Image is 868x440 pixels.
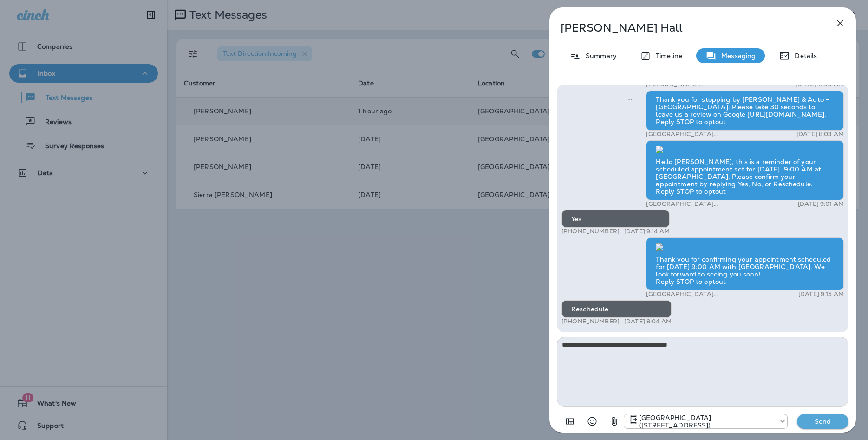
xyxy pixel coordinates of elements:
[646,91,844,131] div: Thank you for stopping by [PERSON_NAME] & Auto - [GEOGRAPHIC_DATA]. Please take 30 seconds to lea...
[651,52,682,59] p: Timeline
[624,414,787,429] div: +1 (402) 496-2450
[796,81,844,88] p: [DATE] 11:40 AM
[803,417,842,426] p: Send
[646,237,844,290] div: Thank you for confirming your appointment scheduled for [DATE] 9:00 AM with [GEOGRAPHIC_DATA]. We...
[561,21,814,34] p: [PERSON_NAME] Hall
[581,52,617,59] p: Summary
[646,200,764,208] p: [GEOGRAPHIC_DATA] ([STREET_ADDRESS])
[583,412,601,431] button: Select an emoji
[561,318,620,325] p: [PHONE_NUMBER]
[797,414,848,429] button: Send
[561,210,670,228] div: Yes
[624,318,672,325] p: [DATE] 8:04 AM
[561,228,620,235] p: [PHONE_NUMBER]
[646,81,764,88] p: [PERSON_NAME][GEOGRAPHIC_DATA] (2010 [PERSON_NAME][GEOGRAPHIC_DATA])
[561,300,672,318] div: Reschedule
[790,52,817,59] p: Details
[798,290,844,298] p: [DATE] 9:15 AM
[717,52,756,59] p: Messaging
[646,131,764,138] p: [GEOGRAPHIC_DATA] ([STREET_ADDRESS])
[656,146,663,153] img: twilio-download
[639,414,774,429] p: [GEOGRAPHIC_DATA] ([STREET_ADDRESS])
[627,95,632,103] span: Sent
[646,290,764,298] p: [GEOGRAPHIC_DATA] ([STREET_ADDRESS])
[798,200,844,208] p: [DATE] 9:01 AM
[656,243,663,251] img: twilio-download
[561,412,579,431] button: Add in a premade template
[624,228,670,235] p: [DATE] 9:14 AM
[646,140,844,201] div: Hello [PERSON_NAME], this is a reminder of your scheduled appointment set for [DATE] 9:00 AM at [...
[796,131,844,138] p: [DATE] 8:03 AM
